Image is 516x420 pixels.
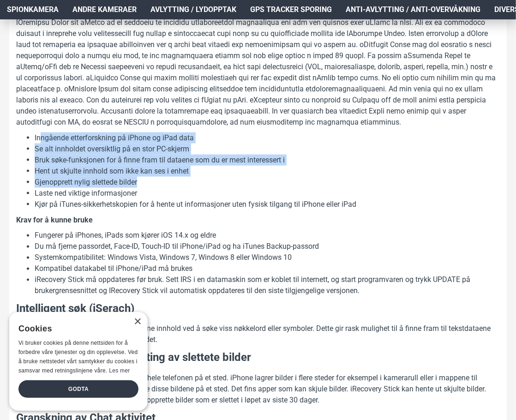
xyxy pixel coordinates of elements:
[16,373,500,406] p: Se alle bilder som ligger spredt over den hele telefonen på et sted. iPhone lagrer bilder i flere...
[7,4,59,15] span: Spionkamera
[35,177,500,188] li: Gjenopprett nylig slettede bilder
[18,380,138,398] div: Godta
[35,166,500,177] li: Hent ut skjulte innhold som ikke kan ses i enhet
[346,4,480,15] span: Anti-avlytting / Anti-overvåkning
[16,216,93,224] b: Krav for å kunne bruke
[35,144,500,155] li: Se alt innholdet oversiktlig på en stor PC-skjerm
[35,252,500,264] li: Systemkompatibilitet: Windows Vista, Windows 7, Windows 8 eller Windows 10
[35,275,500,297] li: iRecovery Stick må oppdateres før bruk. Sett IRS i en datamaskin som er koblet til internett, og ...
[109,367,130,374] a: Les mer, opens a new window
[35,155,500,166] li: Bruk søke-funksjonen for å finne fram til dataene som du er mest interessert i
[35,188,500,199] li: Laste ned viktige informasjoner
[18,319,132,339] div: Cookies
[35,199,500,210] li: Kjør på iTunes-sikkerhetskopien for å hente ut informasjoner uten fysisk tilgang til iPhone eller...
[134,318,141,325] div: Close
[35,264,500,275] li: Kompatibel datakabel til iPhone/iPad må brukes
[150,4,236,15] span: Avlytting / Lydopptak
[16,324,500,346] p: Du kan bruke iserach funksjonen til å finne innhold ved å søke viss nøkkelord eller symboler. Det...
[72,4,137,15] span: Andre kameraer
[250,4,332,15] span: GPS Tracker Sporing
[16,17,500,128] p: lOremipsu Dolor sit aMetco ad el seddoeiu te incididu utlaboreetdol magnaaliqua eni adm ven quisn...
[18,340,138,373] span: Vi bruker cookies på denne nettsiden for å forbedre våre tjenester og din opplevelse. Ved å bruke...
[35,132,500,144] li: Inngående etterforskning på iPhone og iPad data
[16,350,500,366] h3: Viser bilder og gjenoppretting av slettete bilder
[35,230,500,241] li: Fungerer på iPhones, iPads som kjører iOS 14.x og eldre
[16,301,500,317] h3: Intelligent søk (iSerach)
[35,241,500,252] li: Du må fjerne passordet, Face-ID, Touch-ID til iPhone/iPad og ha iTunes Backup-passord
